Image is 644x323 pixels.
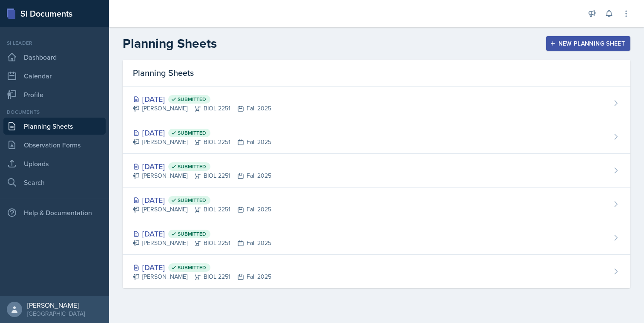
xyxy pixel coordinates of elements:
[133,272,271,281] div: [PERSON_NAME] BIOL 2251 Fall 2025
[123,221,630,255] a: [DATE] Submitted [PERSON_NAME]BIOL 2251Fall 2025
[3,204,106,221] div: Help & Documentation
[178,231,206,237] span: Submitted
[178,264,206,271] span: Submitted
[133,228,271,239] div: [DATE]
[123,187,630,221] a: [DATE] Submitted [PERSON_NAME]BIOL 2251Fall 2025
[123,154,630,187] a: [DATE] Submitted [PERSON_NAME]BIOL 2251Fall 2025
[133,104,271,113] div: [PERSON_NAME] BIOL 2251 Fall 2025
[27,309,85,318] div: [GEOGRAPHIC_DATA]
[546,36,630,51] button: New Planning Sheet
[133,93,271,105] div: [DATE]
[3,118,106,135] a: Planning Sheets
[3,136,106,153] a: Observation Forms
[133,194,271,206] div: [DATE]
[123,87,630,120] a: [DATE] Submitted [PERSON_NAME]BIOL 2251Fall 2025
[133,262,271,273] div: [DATE]
[3,39,106,47] div: Si leader
[133,138,271,147] div: [PERSON_NAME] BIOL 2251 Fall 2025
[123,36,217,51] h2: Planning Sheets
[178,197,206,204] span: Submitted
[178,96,206,103] span: Submitted
[3,67,106,84] a: Calendar
[123,255,630,288] a: [DATE] Submitted [PERSON_NAME]BIOL 2251Fall 2025
[133,127,271,138] div: [DATE]
[3,155,106,172] a: Uploads
[3,174,106,191] a: Search
[27,301,85,309] div: [PERSON_NAME]
[133,205,271,214] div: [PERSON_NAME] BIOL 2251 Fall 2025
[3,86,106,103] a: Profile
[3,49,106,66] a: Dashboard
[3,108,106,116] div: Documents
[133,161,271,172] div: [DATE]
[123,60,630,87] div: Planning Sheets
[123,120,630,154] a: [DATE] Submitted [PERSON_NAME]BIOL 2251Fall 2025
[133,239,271,248] div: [PERSON_NAME] BIOL 2251 Fall 2025
[133,171,271,180] div: [PERSON_NAME] BIOL 2251 Fall 2025
[552,40,625,47] div: New Planning Sheet
[178,130,206,136] span: Submitted
[178,163,206,170] span: Submitted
